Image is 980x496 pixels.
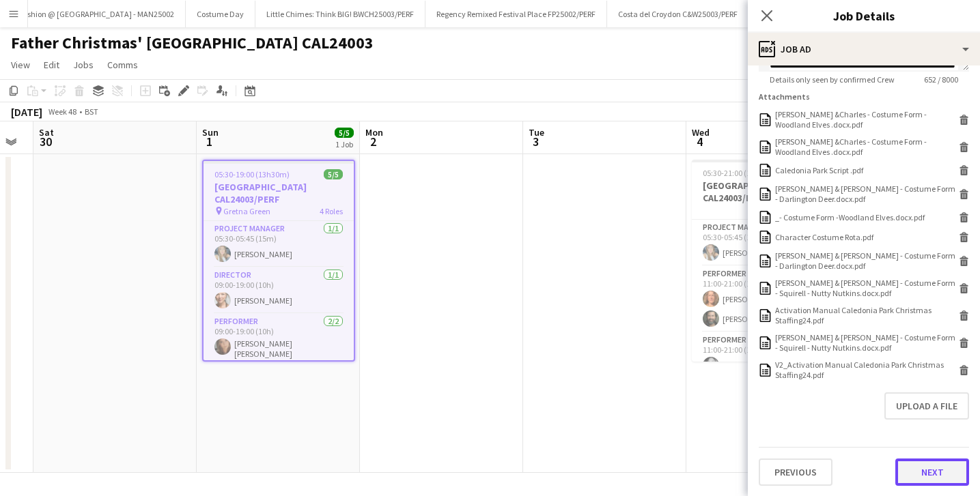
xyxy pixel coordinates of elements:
app-job-card: 05:30-19:00 (13h30m)5/5[GEOGRAPHIC_DATA] CAL24003/PERF Gretna Green4 RolesProject Manager1/105:30... [202,160,355,362]
div: BST [85,106,98,117]
h3: [GEOGRAPHIC_DATA] CAL24003/PERF [204,181,354,205]
label: Attachments [759,91,810,102]
span: Edit [44,59,59,71]
div: 1 Job [335,139,353,149]
span: 30 [37,134,54,149]
span: 1 [200,134,219,149]
span: 5/5 [335,128,354,138]
div: Caledonia Park Script .pdf [775,165,863,175]
app-card-role: Director1/109:00-19:00 (10h)[PERSON_NAME] [204,267,354,314]
span: 5/5 [324,169,343,179]
span: View [11,59,30,71]
span: 3 [527,134,544,149]
div: Charles & Rebecca - Costume Form - Darlington Deer.docx.pdf [775,250,955,271]
a: View [5,56,36,74]
div: Natasha &Charles - Costume Form - Woodland Elves .docx.pdf [775,136,955,157]
span: Sat [39,126,54,138]
a: Jobs [68,56,99,74]
button: Upload a file [884,392,969,420]
div: Job Ad [748,33,980,65]
span: Week 48 [45,106,79,117]
span: 652 / 8000 [913,74,969,85]
app-card-role: Performer Manager1/111:00-21:00 (10h)[PERSON_NAME] [692,332,845,379]
button: Little Chimes: Think BIG! BWCH25003/PERF [255,1,425,27]
div: Kacey & Rebecca - Costume Form - Squirell - Nutty Nutkins.docx.pdf [775,278,955,298]
span: Sun [202,126,219,138]
span: Gretna Green [223,206,270,216]
div: _- Costume Form -Woodland Elves.docx.pdf [775,212,925,222]
app-card-role: Performer2/209:00-19:00 (10h)[PERSON_NAME] [PERSON_NAME] [204,314,354,384]
a: Edit [38,56,65,74]
span: 4 Roles [320,206,343,216]
span: Tue [529,126,544,138]
button: Costume Day [186,1,255,27]
div: Character Costume Rota.pdf [775,232,873,242]
span: Mon [365,126,383,138]
div: Kacey & Rebecca - Costume Form - Squirell - Nutty Nutkins.docx.pdf [775,332,955,353]
button: Costa del Croydon C&W25003/PERF [607,1,749,27]
span: Details only seen by confirmed Crew [759,74,906,85]
app-card-role: Project Manager1/105:30-05:45 (15m)[PERSON_NAME] [692,220,845,266]
button: Previous [759,458,832,486]
h3: Job Details [748,7,980,25]
app-card-role: Project Manager1/105:30-05:45 (15m)[PERSON_NAME] [204,221,354,267]
a: Comms [102,56,143,74]
button: Regency Remixed Festival Place FP25002/PERF [425,1,607,27]
span: 05:30-19:00 (13h30m) [214,169,290,179]
h1: Father Christmas' [GEOGRAPHIC_DATA] CAL24003 [11,33,374,53]
app-job-card: 05:30-21:00 (15h30m)4/4[GEOGRAPHIC_DATA] CAL24003/PERF3 RolesProject Manager1/105:30-05:45 (15m)[... [692,160,845,362]
span: 4 [690,134,710,149]
h3: [GEOGRAPHIC_DATA] CAL24003/PERF [692,179,845,204]
div: Charles & Rebecca - Costume Form - Darlington Deer.docx.pdf [775,184,955,204]
div: V2_Activation Manual Caledonia Park Christmas Staffing24.pdf [775,360,955,380]
span: 05:30-21:00 (15h30m) [703,168,778,178]
app-card-role: Performer2/211:00-21:00 (10h)[PERSON_NAME][PERSON_NAME] [692,266,845,332]
div: [DATE] [11,105,42,119]
span: Wed [692,126,710,138]
span: Jobs [73,59,94,71]
span: Comms [107,59,138,71]
button: Next [895,458,969,486]
div: Natasha &Charles - Costume Form - Woodland Elves .docx.pdf [775,109,955,130]
span: 2 [363,134,383,149]
div: Activation Manual Caledonia Park Christmas Staffing24.pdf [775,305,955,325]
